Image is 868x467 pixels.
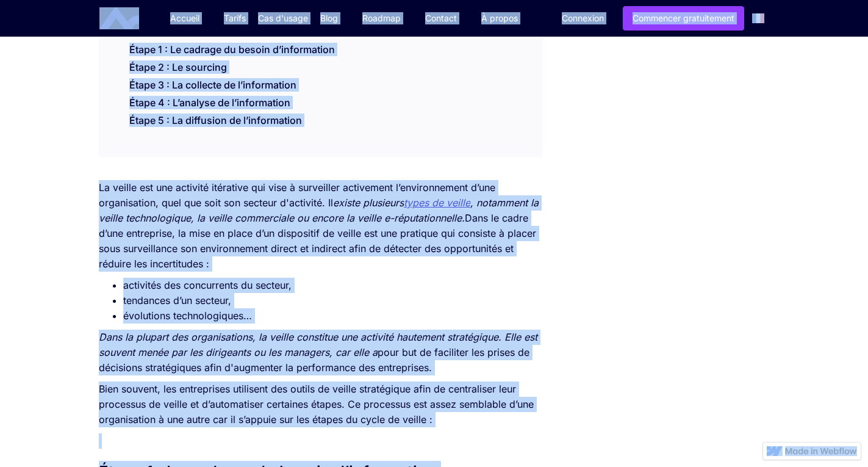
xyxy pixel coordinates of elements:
p: ‍ [99,433,542,449]
li: évolutions technologiques… [123,308,542,324]
em: Dans la plupart des organisations, la veille constitue une activité hautement stratégique. Elle e... [99,331,537,358]
em: , notamment la veille technologique, la veille commerciale ou encore la veille e-réputationnelle. [99,197,539,224]
a: types de veille [404,197,470,209]
a: home [109,7,148,30]
div: Cas d'usage [258,12,308,24]
a: Étape 5 : La diffusion de l’information [129,114,302,126]
p: Bien souvent, les entreprises utilisent des outils de veille stratégique afin de centraliser leur... [99,382,542,427]
a: Étape 4 : L’analyse de l’information [129,96,290,109]
a: Étape 2 : Le sourcing [129,61,227,73]
a: Étape 1 : Le cadrage du besoin d’information [129,43,335,56]
p: pour but de faciliter les prises de décisions stratégiques afin d'augmenter la performance des en... [99,330,542,375]
li: activités des concurrents du secteur, [123,278,542,293]
a: Connexion [553,7,613,30]
a: Étape 3 : La collecte de l’information [129,79,296,91]
p: La veille est une activité itérative qui vise à surveiller activement l’environnement d’une organ... [99,180,542,272]
img: Made in Webflow [785,447,857,455]
li: tendances d’un secteur, [123,293,542,308]
a: Commencer gratuitement [623,6,744,31]
em: existe plusieurs [333,197,404,209]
